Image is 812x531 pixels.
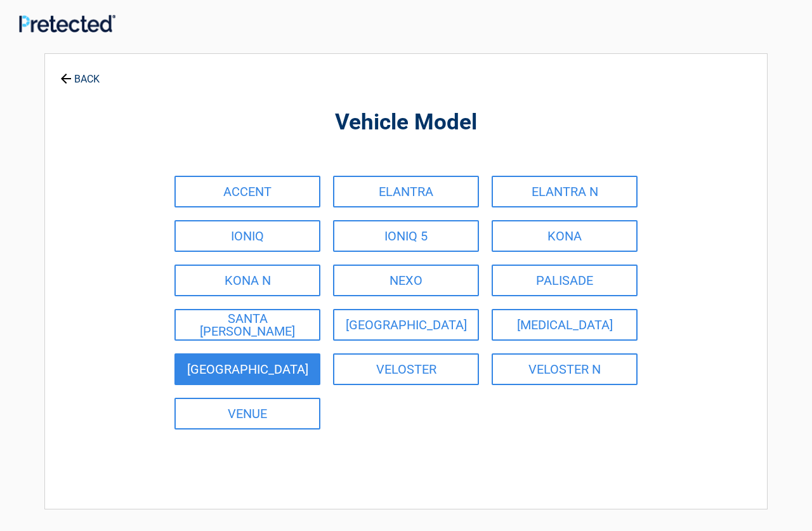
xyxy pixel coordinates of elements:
a: KONA N [174,265,320,296]
h2: Vehicle Model [115,108,697,138]
a: ACCENT [174,176,320,207]
a: ELANTRA [333,176,479,207]
a: [GEOGRAPHIC_DATA] [333,309,479,341]
a: VELOSTER [333,353,479,385]
a: VENUE [174,398,320,429]
img: Main Logo [19,15,115,32]
a: ELANTRA N [492,176,638,207]
a: BACK [58,62,102,84]
a: [MEDICAL_DATA] [492,309,638,341]
a: SANTA [PERSON_NAME] [174,309,320,341]
a: IONIQ [174,220,320,252]
a: PALISADE [492,265,638,296]
a: VELOSTER N [492,353,638,385]
a: KONA [492,220,638,252]
a: [GEOGRAPHIC_DATA] [174,353,320,385]
a: IONIQ 5 [333,220,479,252]
a: NEXO [333,265,479,296]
